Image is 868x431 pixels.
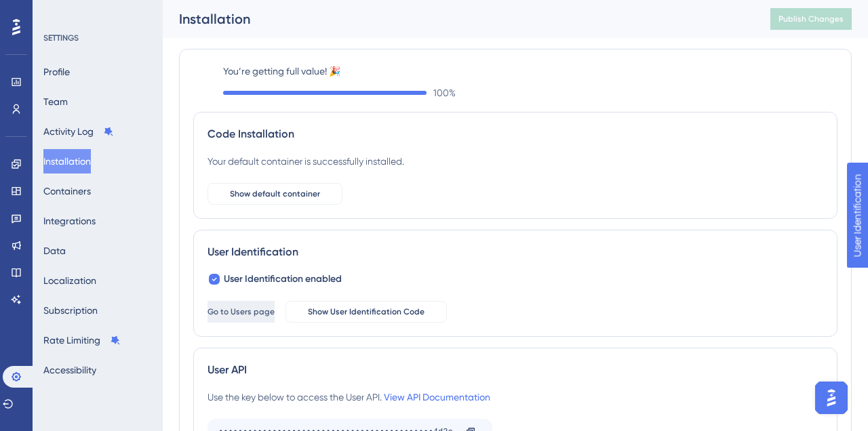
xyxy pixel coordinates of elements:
[308,306,425,317] span: Show User Identification Code
[11,3,94,20] span: User Identification
[208,153,404,169] div: Your default container is successfully installed.
[179,9,736,28] div: Installation
[770,8,852,30] button: Publish Changes
[43,328,121,352] button: Rate Limiting
[208,362,823,378] div: User API
[208,244,823,260] div: User Identification
[208,301,275,323] button: Go to Users page
[811,377,852,418] iframe: UserGuiding AI Assistant Launcher
[208,389,490,405] div: Use the key below to access the User API.
[43,298,98,323] button: Subscription
[43,358,96,382] button: Accessibility
[43,239,66,263] button: Data
[208,183,342,205] button: Show default container
[43,268,96,293] button: Localization
[208,126,823,142] div: Code Installation
[285,301,447,323] button: Show User Identification Code
[223,63,837,79] label: You’re getting full value! 🎉
[778,14,844,24] span: Publish Changes
[384,392,490,403] a: View API Documentation
[43,119,114,144] button: Activity Log
[230,188,320,199] span: Show default container
[43,179,91,203] button: Containers
[224,271,342,287] span: User Identification enabled
[208,306,275,317] span: Go to Users page
[43,89,68,114] button: Team
[43,33,153,43] div: SETTINGS
[43,60,70,84] button: Profile
[43,209,96,233] button: Integrations
[433,85,456,101] span: 100 %
[43,149,91,173] button: Installation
